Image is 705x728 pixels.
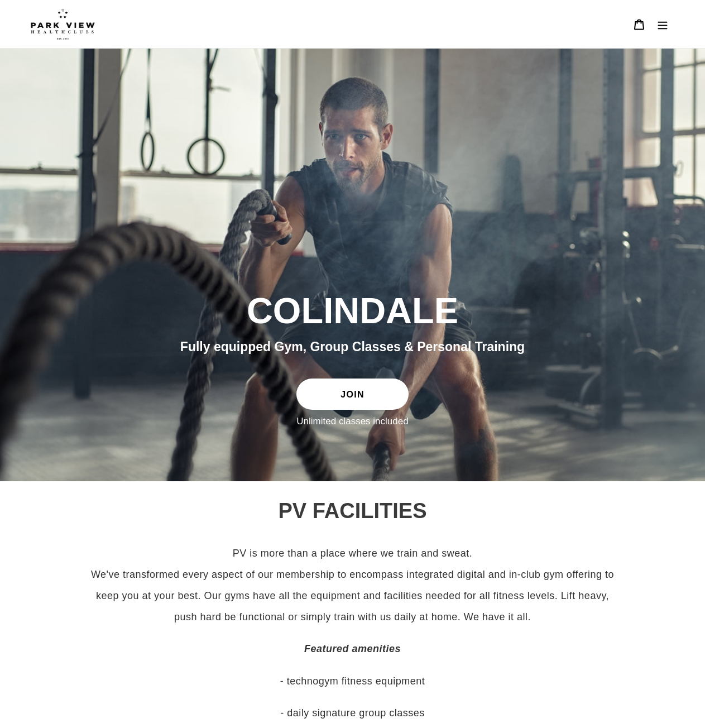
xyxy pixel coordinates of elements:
[296,379,408,410] a: JOIN
[85,670,621,692] p: - technogym fitness equipment
[304,643,401,654] strong: Featured amenities
[651,12,674,36] button: Menu
[85,702,621,724] p: - daily signature group classes
[180,339,525,354] span: Fully equipped Gym, Group Classes & Personal Training
[296,415,408,428] label: Unlimited classes included
[49,498,657,524] h2: PV FACILITIES
[85,543,621,628] p: PV is more than a place where we train and sweat. We've transformed every aspect of our membershi...
[31,8,95,40] img: Park view health clubs is a gym near you.
[49,289,657,333] h2: COLINDALE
